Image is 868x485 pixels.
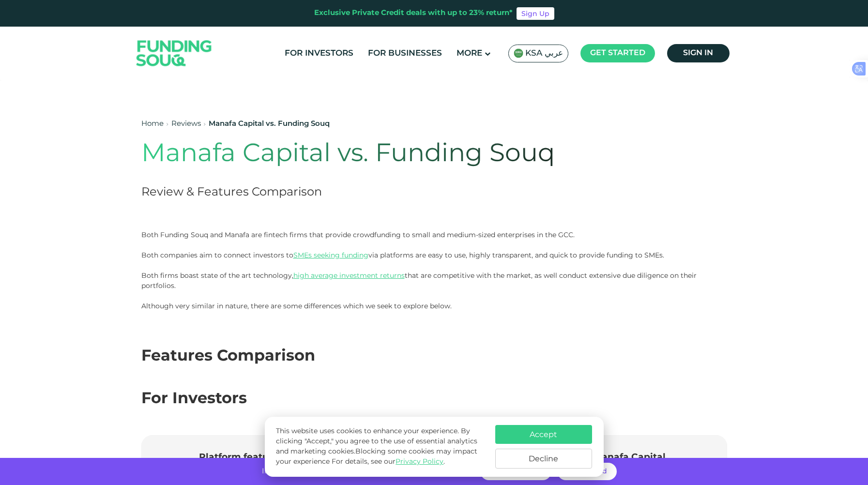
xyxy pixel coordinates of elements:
div: Exclusive Private Credit deals with up to 23% return* [314,8,513,19]
span: Both firms boast state of the art technology, that are competitive with the market, as well condu... [141,271,697,290]
img: Logo [127,29,222,78]
span: For details, see our . [332,458,445,465]
a: For Investors [282,45,356,61]
span: Both companies aim to connect investors to via platforms are easy to use, highly transparent, and... [141,251,664,259]
span: More [457,49,482,58]
a: Reviews [171,121,201,127]
span: Although very similar in nature, there are some differences which we seek to explore below. [141,302,452,310]
div: Manafa Capital vs. Funding Souq [209,119,330,130]
a: SMEs seeking funding [293,251,368,259]
p: This website uses cookies to enhance your experience. By clicking "Accept," you agree to the use ... [276,426,485,467]
span: Both Funding Souq and Manafa are fintech firms that provide crowdfunding to small and medium-size... [141,230,575,239]
button: Accept [495,425,592,444]
a: Home [141,121,164,127]
span: Sign in [683,49,713,57]
span: Invest with no hidden fees and get returns of up to [262,468,444,475]
span: KSA عربي [525,48,563,59]
a: high average investment returns [293,271,405,280]
span: Features Comparison [141,349,315,364]
img: SA Flag [514,48,523,58]
h1: Manafa Capital vs. Funding Souq [141,139,610,169]
a: Privacy Policy [396,458,443,465]
h2: Review & Features Comparison [141,184,610,201]
a: For Businesses [365,45,444,61]
div: For Investors [141,388,727,411]
span: Blocking some cookies may impact your experience [276,448,477,465]
button: Decline [495,449,592,469]
span: Platform feature [199,451,278,462]
span: Get started [590,49,645,57]
span: Manafa Capital [593,451,666,462]
a: Sign in [667,44,730,62]
a: Sign Up [517,7,554,20]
